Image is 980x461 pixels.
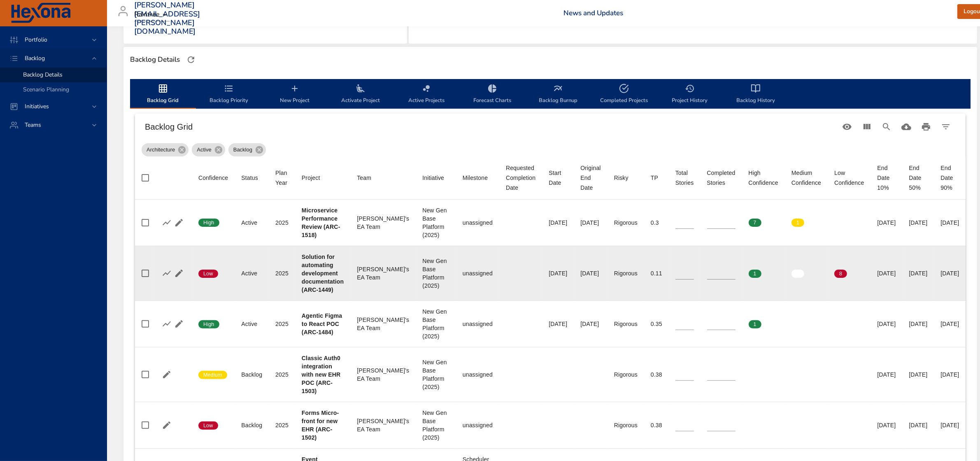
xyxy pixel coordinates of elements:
button: Download CSV [896,117,916,137]
span: Milestone [463,173,493,183]
div: Sort [651,173,658,183]
div: New Gen Base Platform (2025) [422,307,449,340]
button: Refresh Page [185,54,197,66]
div: [DATE] [549,269,567,277]
div: Initiative [422,173,444,183]
button: Show Burnup [161,267,173,279]
div: Confidence [198,173,228,183]
div: unassigned [463,421,493,429]
div: Sort [580,163,601,193]
h6: Backlog Grid [145,120,837,133]
span: 8 [834,270,847,277]
span: Backlog [228,146,257,154]
span: Backlog Details [23,71,63,79]
div: [DATE] [549,320,567,328]
div: Sort [506,163,535,193]
span: Forecast Charts [464,84,520,105]
div: Active [241,320,262,328]
div: [DATE] [580,269,601,277]
button: Edit Project Details [161,419,173,431]
div: Rigorous [614,269,638,277]
div: Milestone [463,173,488,183]
b: Agentic Figma to React POC (ARC-1484) [302,312,342,335]
div: Requested Completion Date [506,163,535,193]
div: 0.38 [651,370,662,379]
div: End Date 50% [909,163,928,193]
div: Table Toolbar [135,114,966,140]
div: Architecture [142,143,189,156]
h3: [PERSON_NAME][EMAIL_ADDRESS][PERSON_NAME][DOMAIN_NAME] [134,1,200,36]
div: 2025 [275,269,289,277]
div: Sort [302,173,320,183]
button: Search [877,117,896,137]
div: [DATE] [941,219,959,227]
span: Risky [614,173,638,183]
span: Completed Projects [596,84,652,105]
div: 2025 [275,219,289,227]
a: News and Updates [563,8,623,18]
div: [DATE] [909,320,928,328]
div: End Date 90% [941,163,959,193]
span: Low [198,422,218,429]
div: [DATE] [941,370,959,379]
div: Plan Year [275,168,289,188]
div: [DATE] [909,219,928,227]
div: End Date 10% [878,163,896,193]
span: New Project [267,84,323,105]
div: Sort [357,173,371,183]
div: Backlog Details [128,53,182,66]
span: Team [357,173,409,183]
div: Completed Stories [707,168,736,188]
span: 7 [749,219,761,226]
div: 0.11 [651,269,662,277]
span: Project [302,173,344,183]
div: Backlog [241,421,262,429]
div: Sort [834,168,864,188]
span: Backlog Grid [135,84,191,105]
span: 1 [749,270,761,277]
div: 0.3 [651,219,662,227]
b: Forms Micro-front for new EHR (ARC-1502) [302,410,339,441]
span: High [198,321,219,328]
span: Active Projects [398,84,454,105]
span: Backlog [18,54,51,62]
div: [DATE] [909,421,928,429]
span: Medium Confidence [791,168,821,188]
button: Filter Table [936,117,956,137]
span: Status [241,173,262,183]
div: [DATE] [878,320,896,328]
div: unassigned [463,320,493,328]
span: Activate Project [333,84,389,105]
div: New Gen Base Platform (2025) [422,257,449,290]
div: [PERSON_NAME]'s EA Team [357,214,409,231]
div: [DATE] [580,219,601,227]
div: TP [651,173,658,183]
div: [DATE] [878,421,896,429]
div: Low Confidence [834,168,864,188]
div: New Gen Base Platform (2025) [422,206,449,239]
div: Rigorous [614,421,638,429]
span: Backlog History [728,84,784,105]
div: 0.35 [651,320,662,328]
span: 0 [791,321,804,328]
b: Classic Auth0 integration with new EHR POC (ARC-1503) [302,355,340,394]
span: Medium [198,371,227,379]
div: [DATE] [580,320,601,328]
button: Show Burnup [161,318,173,330]
button: Edit Project Details [173,267,185,279]
div: Rigorous [614,320,638,328]
div: Team [357,173,371,183]
div: Backlog [228,143,266,156]
div: Sort [198,173,228,183]
div: Risky [614,173,629,183]
span: Low [198,270,218,277]
div: [DATE] [878,219,896,227]
div: Status [241,173,258,183]
span: Project History [662,84,718,105]
div: Active [241,269,262,277]
div: New Gen Base Platform (2025) [422,358,449,391]
div: unassigned [463,370,493,379]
